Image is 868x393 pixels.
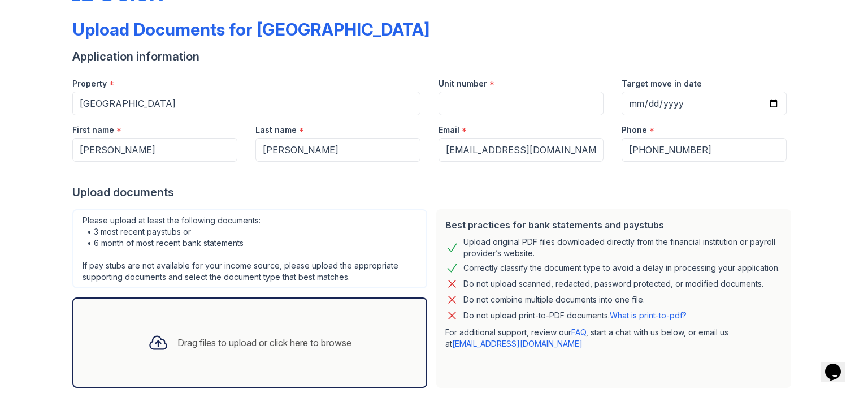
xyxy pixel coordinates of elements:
[463,277,763,291] div: Do not upload scanned, redacted, password protected, or modified documents.
[821,348,857,382] iframe: chat widget
[622,78,702,89] label: Target move in date
[622,124,647,136] label: Phone
[439,78,487,89] label: Unit number
[72,49,796,64] div: Application information
[177,336,351,349] div: Drag files to upload or click here to browse
[72,209,427,288] div: Please upload at least the following documents: • 3 most recent paystubs or • 6 month of most rec...
[463,236,782,259] div: Upload original PDF files downloaded directly from the financial institution or payroll provider’...
[571,327,586,337] a: FAQ
[463,293,645,306] div: Do not combine multiple documents into one file.
[72,78,107,89] label: Property
[439,124,459,136] label: Email
[445,218,782,232] div: Best practices for bank statements and paystubs
[452,339,583,348] a: [EMAIL_ADDRESS][DOMAIN_NAME]
[255,124,297,136] label: Last name
[610,310,687,320] a: What is print-to-pdf?
[463,310,687,321] p: Do not upload print-to-PDF documents.
[463,261,780,275] div: Correctly classify the document type to avoid a delay in processing your application.
[72,124,114,136] label: First name
[72,184,796,200] div: Upload documents
[72,19,429,40] div: Upload Documents for [GEOGRAPHIC_DATA]
[445,327,782,349] p: For additional support, review our , start a chat with us below, or email us at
